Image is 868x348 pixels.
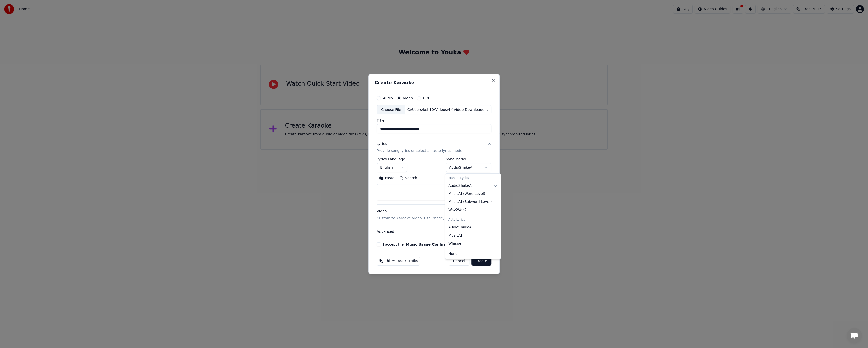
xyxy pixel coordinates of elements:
span: MusicAI [448,233,462,238]
span: Whisper [448,241,463,246]
span: AudioShakeAI [448,183,473,188]
span: MusicAI ( Subword Level ) [448,199,492,204]
span: AudioShakeAI [448,225,473,230]
span: MusicAI ( Word Level ) [448,191,485,196]
span: Wav2Vec2 [448,207,467,213]
span: None [448,251,458,257]
div: Auto Lyrics [446,216,500,223]
div: Manual Lyrics [446,175,500,182]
